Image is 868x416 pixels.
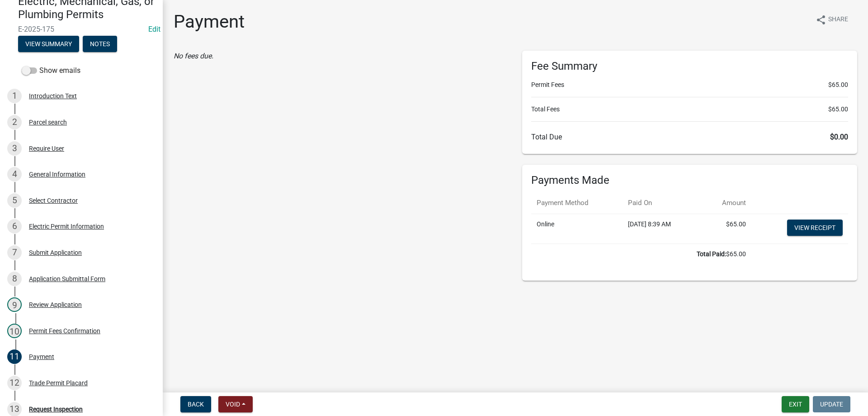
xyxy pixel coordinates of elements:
[83,41,117,48] wm-modal-confirm: Notes
[180,396,211,412] button: Back
[226,401,240,408] span: Void
[828,14,848,25] span: Share
[7,245,22,260] div: 7
[7,115,22,129] div: 2
[820,401,843,408] span: Update
[816,14,826,25] i: share
[830,133,848,141] span: $0.00
[531,105,848,114] li: Total Fees
[29,301,82,308] div: Review Application
[7,324,22,338] div: 10
[787,220,843,236] a: View receipt
[18,36,79,52] button: View Summary
[623,192,701,214] th: Paid On
[701,214,751,244] td: $65.00
[29,119,67,125] div: Parcel search
[531,133,848,141] h6: Total Due
[531,244,751,264] td: $65.00
[7,349,22,364] div: 11
[531,174,848,187] h6: Payments Made
[828,80,848,90] span: $65.00
[7,167,22,182] div: 4
[29,249,82,256] div: Submit Application
[623,214,701,244] td: [DATE] 8:39 AM
[808,11,855,29] button: shareShare
[701,192,751,214] th: Amount
[7,297,22,312] div: 9
[7,89,22,103] div: 1
[813,396,850,412] button: Update
[29,171,85,177] div: General Information
[22,65,80,76] label: Show emails
[18,25,145,33] span: E-2025-175
[188,401,204,408] span: Back
[7,272,22,286] div: 8
[531,192,623,214] th: Payment Method
[29,328,100,334] div: Permit Fees Confirmation
[148,25,160,33] wm-modal-confirm: Edit Application Number
[29,223,104,230] div: Electric Permit Information
[29,380,88,386] div: Trade Permit Placard
[531,60,848,73] h6: Fee Summary
[83,36,117,52] button: Notes
[148,25,160,33] a: Edit
[7,141,22,156] div: 3
[174,11,245,33] h1: Payment
[29,406,83,412] div: Request Inspection
[18,41,79,48] wm-modal-confirm: Summary
[828,105,848,114] span: $65.00
[782,396,809,412] button: Exit
[218,396,253,412] button: Void
[29,197,78,204] div: Select Contractor
[531,80,848,90] li: Permit Fees
[531,214,623,244] td: Online
[29,354,54,360] div: Payment
[29,276,105,282] div: Application Submittal Form
[7,376,22,390] div: 12
[29,145,64,152] div: Require User
[7,219,22,234] div: 6
[29,93,77,99] div: Introduction Text
[697,250,726,258] b: Total Paid:
[7,193,22,208] div: 5
[174,52,213,60] i: No fees due.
